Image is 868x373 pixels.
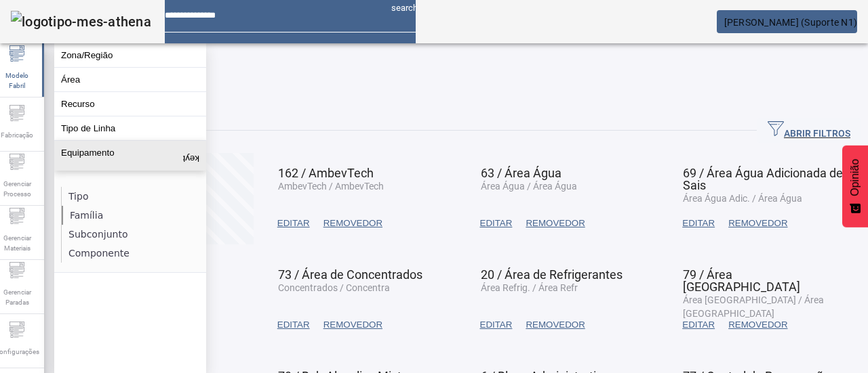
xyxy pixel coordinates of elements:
button: EDITAR [675,313,722,337]
button: REMOVEDOR [317,313,389,337]
font: 63 / Área Água [481,166,561,180]
button: EDITAR [271,211,317,236]
font: EDITAR [682,320,715,330]
li: Componente [62,244,205,263]
font: Opinião [849,159,861,196]
font: EDITAR [277,320,310,330]
button: ABRIR FILTROS [757,118,861,143]
font: 73 / Área de Concentrados [278,267,422,282]
font: Concentrados / Concentra [278,282,390,293]
font: REMOVEDOR [728,218,787,228]
font: Área Água / Área Água [481,181,577,192]
button: Tipo de Linha [54,116,206,140]
font: 20 / Área de Refrigerantes [481,267,623,282]
button: Feedback - Mostrar pesquisa [842,146,868,227]
font: Gerenciar Processo [3,180,31,198]
button: EDITAR [473,211,519,236]
font: EDITAR [682,218,715,228]
button: Recurso [54,92,206,116]
font: REMOVEDOR [728,320,787,330]
button: Área [54,68,206,91]
button: REMOVEDOR [722,313,794,337]
font: Modelo Fabril [5,72,28,89]
mat-icon: keyboard_arrow_up [183,148,199,164]
li: Família [62,206,205,225]
button: Equipamento [54,141,206,171]
img: logotipo-mes-athena [11,11,151,32]
font: 162 / AmbevTech [278,166,374,180]
font: REMOVEDOR [323,320,382,330]
button: Zona/Região [54,43,206,67]
font: EDITAR [277,218,310,228]
font: Fabricação [1,131,33,139]
button: REMOVEDOR [519,211,591,236]
font: REMOVEDOR [526,218,585,228]
font: [PERSON_NAME] (Suporte N1) [724,17,858,28]
button: REMOVEDOR [722,211,794,236]
font: EDITAR [480,218,513,228]
font: Gerenciar Materiais [3,234,31,252]
font: Gerenciar Paradas [3,288,31,306]
li: Tipo [62,187,205,206]
font: Área Refrig. / Área Refr [481,282,578,293]
font: Área Água Adic. / Área Água [683,193,802,204]
font: AmbevTech / AmbevTech [278,181,384,192]
font: REMOVEDOR [526,320,585,330]
button: REMOVEDOR [317,211,389,236]
button: EDITAR [271,313,317,337]
li: Subconjunto [62,225,205,244]
font: 69 / Área Água Adicionada de Sais [683,166,843,192]
font: 79 / Área [GEOGRAPHIC_DATA] [683,267,800,294]
button: REMOVEDOR [519,313,591,337]
button: EDITAR [473,313,519,337]
button: EDITAR [675,211,722,236]
font: EDITAR [480,320,513,330]
font: ABRIR FILTROS [784,128,850,139]
font: REMOVEDOR [323,218,382,228]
